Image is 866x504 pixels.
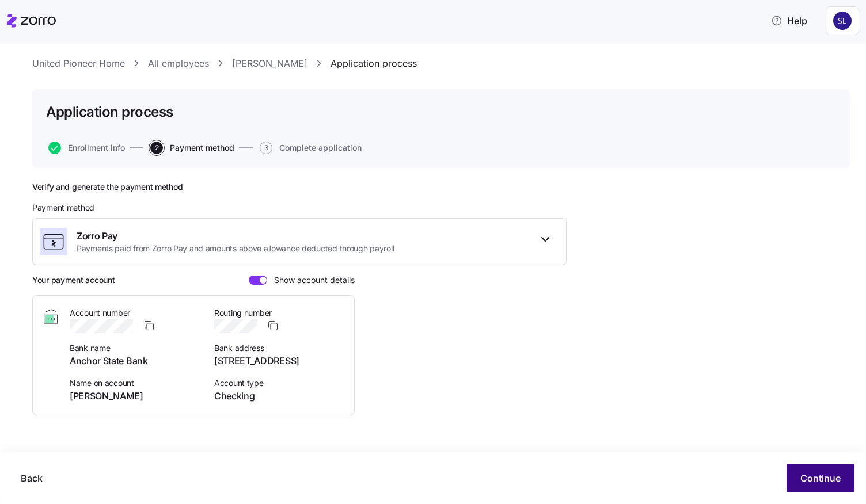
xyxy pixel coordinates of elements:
button: Back [12,464,52,492]
span: 3 [260,142,272,154]
span: Bank address [214,342,345,354]
a: 2Payment method [148,142,234,154]
span: Account number [70,307,200,319]
span: Bank name [70,342,200,354]
img: 9541d6806b9e2684641ca7bfe3afc45a [833,12,852,30]
button: Enrollment info [48,142,125,154]
span: Name on account [70,377,200,389]
span: Enrollment info [68,144,125,152]
button: Help [762,9,816,32]
span: Anchor State Bank [70,354,200,368]
span: Show account details [267,276,355,285]
a: Application process [331,56,417,71]
h3: Your payment account [32,274,115,286]
span: [PERSON_NAME] [70,389,200,403]
span: [STREET_ADDRESS] [214,354,345,368]
span: Continue [800,471,841,485]
a: 3Complete application [257,142,362,154]
span: Checking [214,389,345,403]
span: Zorro Pay [77,229,394,243]
span: Routing number [214,307,345,319]
button: Continue [787,464,854,492]
span: Account type [214,377,345,389]
span: 2 [150,142,163,154]
span: Payments paid from Zorro Pay and amounts above allowance deducted through payroll [77,243,394,254]
a: [PERSON_NAME] [232,56,307,71]
a: Enrollment info [46,142,125,154]
a: All employees [148,56,209,71]
h2: Verify and generate the payment method [32,182,567,193]
button: 3Complete application [260,142,362,154]
span: Payment method [170,144,234,152]
span: Back [21,471,43,485]
button: 2Payment method [150,142,234,154]
span: Complete application [279,144,362,152]
span: Help [771,14,807,28]
h1: Application process [46,103,173,121]
a: United Pioneer Home [32,56,125,71]
span: Payment method [32,202,94,213]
